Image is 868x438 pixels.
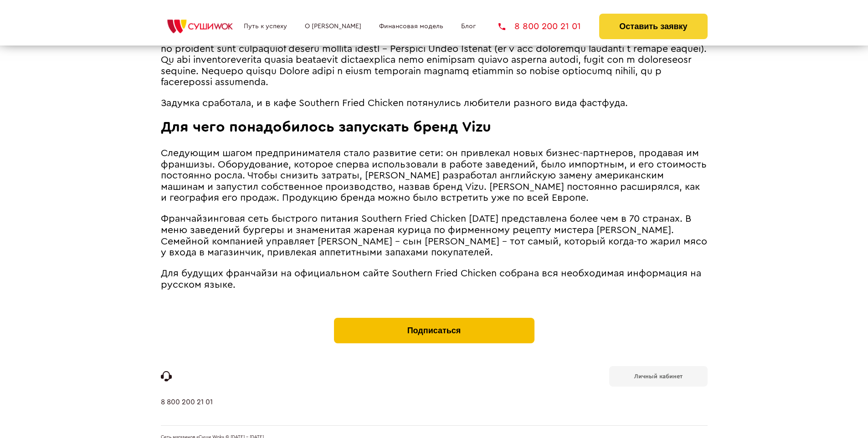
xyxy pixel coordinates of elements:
[161,398,213,425] a: 8 800 200 21 01
[244,23,287,30] a: Путь к успеху
[634,373,683,379] b: Личный кабинет
[334,318,534,343] button: Подписаться
[379,23,443,30] a: Финансовая модель
[161,98,628,108] span: Задумка сработала, и в кафе Southern Fried Chicken потянулись любители разного вида фастфуда.
[161,269,701,290] span: Для будущих франчайзи на официальном сайте Southern Fried Chicken собрана вся необходимая информа...
[305,23,361,30] a: О [PERSON_NAME]
[609,366,708,387] a: Личный кабинет
[514,22,581,31] span: 8 800 200 21 01
[161,214,707,257] span: Франчайзинговая сеть быстрого питания Southern Fried Chicken [DATE] представлена более чем в 70 с...
[461,23,476,30] a: Блог
[498,22,581,31] a: 8 800 200 21 01
[161,120,491,134] span: Для чего понадобилось запускать бренд Vizu
[599,14,707,39] button: Оставить заявку
[161,148,707,203] span: Следующим шагом предпринимателя стало развитие сети: он привлекал новых бизнес-партнеров, продава...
